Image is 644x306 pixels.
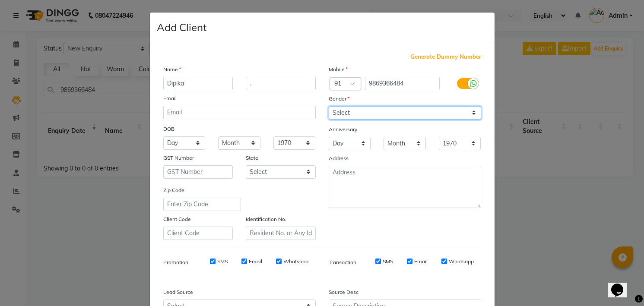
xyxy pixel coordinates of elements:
label: Address [329,155,349,162]
input: Mobile [365,77,440,90]
label: Anniversary [329,126,357,133]
input: First Name [163,77,233,90]
input: Resident No. or Any Id [246,227,316,240]
label: GST Number [163,154,194,162]
label: Zip Code [163,186,184,194]
label: SMS [383,258,393,265]
label: Whatsapp [283,258,308,265]
input: Email [163,106,316,119]
input: Enter Zip Code [163,198,241,211]
label: Source Desc [329,288,358,296]
iframe: chat widget [608,271,635,297]
input: Last Name [246,77,316,90]
label: Lead Source [163,288,193,296]
label: Promotion [163,259,188,266]
label: SMS [217,258,228,265]
span: Generate Dummy Number [410,53,481,61]
label: Client Code [163,215,191,223]
h4: Add Client [157,19,206,35]
label: Gender [329,95,349,103]
label: DOB [163,125,174,133]
label: State [246,154,258,162]
label: Mobile [329,66,348,73]
label: Email [414,258,428,265]
label: Name [163,66,181,73]
label: Email [249,258,262,265]
label: Whatsapp [449,258,474,265]
label: Identification No. [246,215,286,223]
input: GST Number [163,165,233,179]
label: Transaction [329,259,356,266]
label: Email [163,95,177,102]
input: Client Code [163,227,233,240]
